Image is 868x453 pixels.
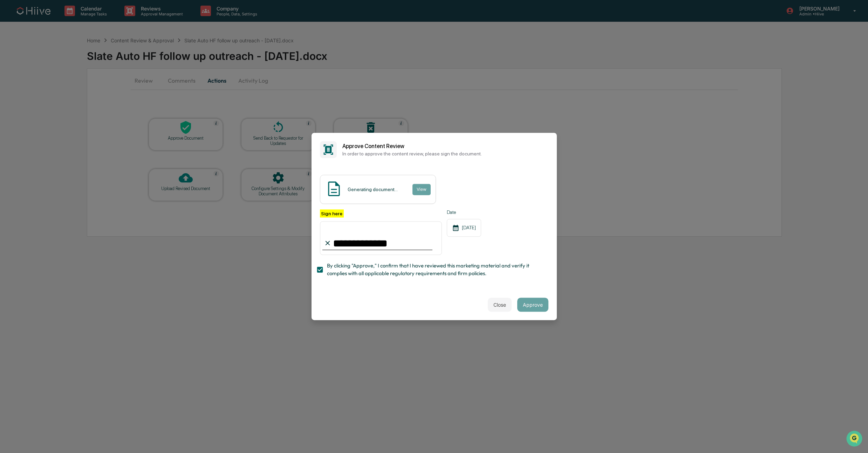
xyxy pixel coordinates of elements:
img: Document Icon [325,180,343,197]
button: View [412,184,431,195]
div: Generating document... [348,187,398,192]
div: We're available if you need us! [24,61,89,66]
label: Sign here [320,209,344,217]
iframe: Open customer support [846,430,864,449]
a: 🔎Data Lookup [4,99,47,111]
div: 🔎 [7,102,13,108]
h2: Approve Content Review [342,143,548,149]
div: 🖐️ [7,89,13,95]
span: By clicking "Approve," I confirm that I have reviewed this marketing material and verify it compl... [327,262,543,278]
img: 1746055101610-c473b297-6a78-478c-a979-82029cc54cd1 [7,54,20,66]
div: 🗄️ [51,89,56,95]
button: Start new chat [119,56,128,64]
a: Powered byPylon [49,118,85,124]
span: Pylon [70,119,85,124]
span: Preclearance [14,88,45,95]
a: 🖐️Preclearance [4,85,48,98]
span: Data Lookup [14,102,44,109]
p: How can we help? [7,15,128,26]
button: Close [488,298,512,312]
div: [DATE] [447,219,481,237]
button: Approve [517,298,548,312]
a: 🗄️Attestations [48,85,90,98]
span: Attestations [58,88,87,95]
label: Date [447,209,481,215]
p: In order to approve the content review, please sign the document. [342,151,548,156]
div: Start new chat [24,54,115,61]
